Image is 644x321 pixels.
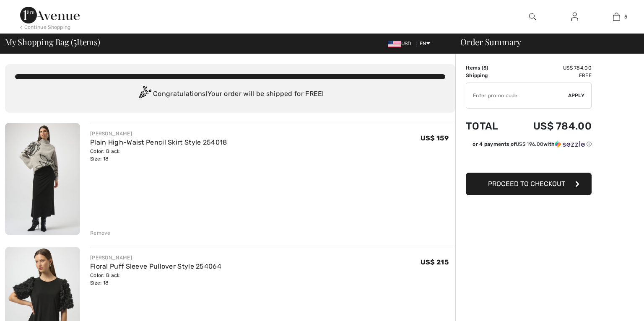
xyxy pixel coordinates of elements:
div: Remove [90,229,111,237]
div: Color: Black Size: 18 [90,148,227,163]
img: US Dollar [388,41,401,47]
div: [PERSON_NAME] [90,130,227,137]
img: Plain High-Waist Pencil Skirt Style 254018 [5,123,80,235]
td: US$ 784.00 [511,64,592,72]
iframe: Find more information here [487,81,644,321]
span: My Shopping Bag ( Items) [5,38,100,46]
div: [PERSON_NAME] [90,254,221,261]
img: Congratulation2.svg [136,86,153,103]
span: 5 [73,36,77,47]
div: < Continue Shopping [20,23,71,31]
div: or 4 payments ofUS$ 196.00withSezzle Click to learn more about Sezzle [466,140,592,151]
a: Sign In [564,12,585,22]
span: USD [388,41,415,47]
input: Promo code [466,83,568,108]
span: 5 [483,65,486,71]
td: Free [511,72,592,79]
a: Plain High-Waist Pencil Skirt Style 254018 [90,138,227,146]
div: Order Summary [450,38,639,46]
a: Floral Puff Sleeve Pullover Style 254064 [90,262,221,270]
span: 5 [624,13,627,21]
img: 1ère Avenue [20,7,80,23]
td: Items ( ) [466,64,511,72]
div: or 4 payments of with [473,140,592,148]
img: My Bag [613,12,620,22]
button: Proceed to Checkout [466,173,592,195]
span: US$ 159 [421,134,449,142]
img: search the website [529,12,536,22]
span: US$ 215 [421,258,449,266]
div: Color: Black Size: 18 [90,272,221,287]
div: Congratulations! Your order will be shipped for FREE! [15,86,445,103]
span: EN [420,41,430,47]
img: My Info [571,12,578,22]
iframe: PayPal-paypal [466,151,592,170]
td: Shipping [466,72,511,79]
a: 5 [596,12,637,22]
td: Total [466,112,511,140]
